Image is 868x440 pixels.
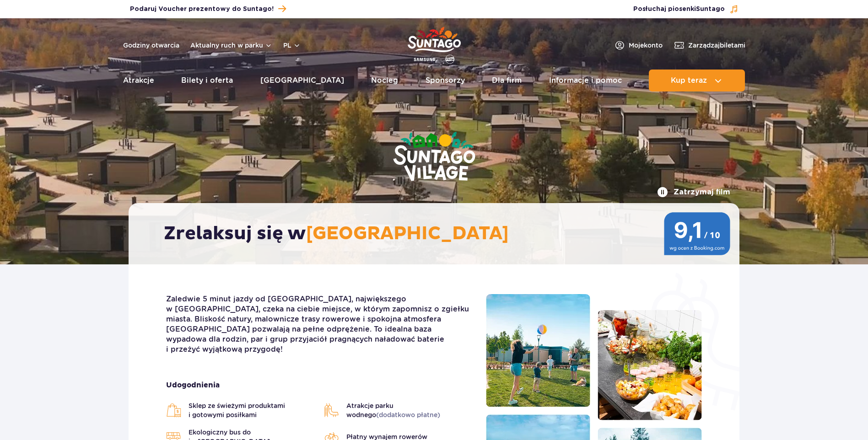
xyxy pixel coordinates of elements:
span: Sklep ze świeżymi produktami i gotowymi posiłkami [189,401,315,419]
button: Kup teraz [649,70,745,91]
a: Godziny otwarcia [123,41,179,50]
p: Zaledwie 5 minut jazdy od [GEOGRAPHIC_DATA], największego w [GEOGRAPHIC_DATA], czeka na ciebie mi... [166,294,472,354]
button: Posłuchaj piosenkiSuntago [633,5,739,14]
a: Sponsorzy [426,70,465,91]
span: (dodatkowo płatne) [376,411,440,419]
span: [GEOGRAPHIC_DATA] [306,222,509,245]
a: Informacje i pomoc [549,70,622,91]
span: Posłuchaj piosenki [633,5,725,14]
button: Zatrzymaj film [657,187,730,198]
a: Dla firm [492,70,522,91]
img: Suntago Village [356,96,512,219]
button: pl [283,41,301,50]
a: Zarządzajbiletami [674,40,745,51]
a: Atrakcje [123,70,154,91]
a: Bilety i oferta [181,70,233,91]
span: Atrakcje parku wodnego [346,401,473,419]
a: [GEOGRAPHIC_DATA] [260,70,344,91]
span: Suntago [696,6,725,12]
a: Mojekonto [614,40,663,51]
span: Zarządzaj biletami [688,41,745,50]
span: Moje konto [629,41,663,50]
a: Park of Poland [408,23,461,65]
span: Podaruj Voucher prezentowy do Suntago! [130,5,274,14]
span: Kup teraz [671,76,707,85]
img: 9,1/10 wg ocen z Booking.com [664,212,730,255]
a: Nocleg [371,70,398,91]
a: Podaruj Voucher prezentowy do Suntago! [130,3,286,15]
h2: Zrelaksuj się w [164,222,713,245]
strong: Udogodnienia [166,380,472,390]
button: Aktualny ruch w parku [190,42,272,49]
